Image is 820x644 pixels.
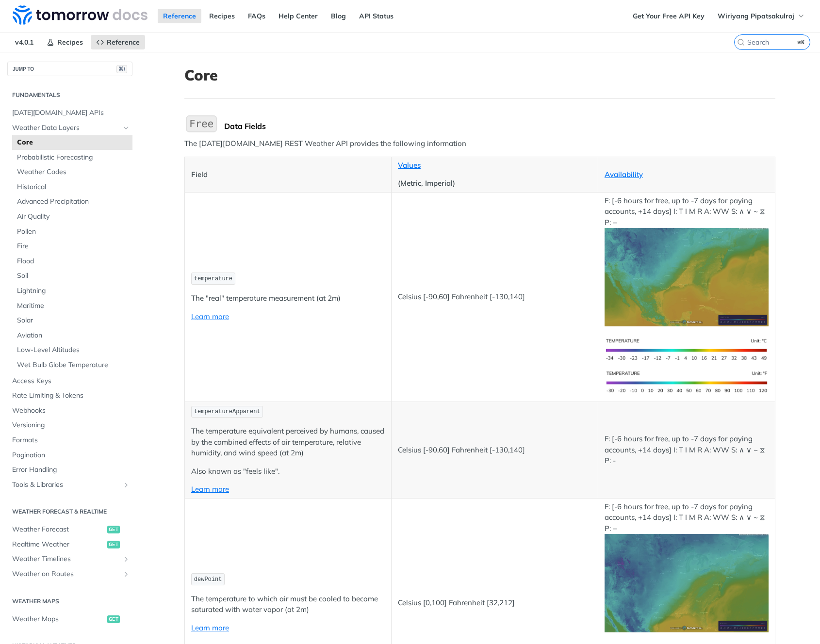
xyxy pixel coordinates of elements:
[191,169,385,180] p: Field
[91,35,145,49] a: Reference
[7,121,132,135] a: Weather Data LayersHide subpages for Weather Data Layers
[12,614,105,624] span: Weather Maps
[224,121,775,131] div: Data Fields
[17,153,130,162] span: Probabilistic Forecasting
[12,328,132,343] a: Aviation
[17,227,130,237] span: Pollen
[718,12,794,20] span: Wiriyang Pipatsakulroj
[605,272,769,281] span: Expand image
[7,612,132,627] a: Weather Mapsget
[12,150,132,165] a: Probabilistic Forecasting
[17,212,130,222] span: Air Quality
[7,448,132,463] a: Pagination
[57,38,83,47] span: Recipes
[17,182,130,192] span: Historical
[7,374,132,388] a: Access Keys
[12,284,132,298] a: Lightning
[17,316,130,325] span: Solar
[7,106,132,120] a: [DATE][DOMAIN_NAME] APIs
[158,9,201,23] a: Reference
[12,391,130,401] span: Rate Limiting & Tokens
[605,578,769,587] span: Expand image
[7,433,132,448] a: Formats
[12,225,132,239] a: Pollen
[122,570,130,578] button: Show subpages for Weather on Routes
[12,480,120,490] span: Tools & Libraries
[17,138,130,147] span: Core
[17,331,130,340] span: Aviation
[41,35,88,49] a: Recipes
[12,554,120,564] span: Weather Timelines
[12,165,132,179] a: Weather Codes
[7,537,132,552] a: Realtime Weatherget
[12,376,130,386] span: Access Keys
[116,65,127,73] span: ⌘/
[17,286,130,296] span: Lightning
[12,358,132,372] a: Wet Bulb Globe Temperature
[398,445,591,456] p: Celsius [-90,60] Fahrenheit [-130,140]
[17,301,130,311] span: Maritime
[7,552,132,566] a: Weather TimelinesShow subpages for Weather Timelines
[10,35,39,49] span: v4.0.1
[7,522,132,537] a: Weather Forecastget
[191,466,385,477] p: Also known as "feels like".
[273,9,323,23] a: Help Center
[712,9,810,23] button: Wiriyang Pipatsakulroj
[398,291,591,303] p: Celsius [-90,60] Fahrenheit [-130,140]
[12,269,132,283] a: Soil
[12,525,105,534] span: Weather Forecast
[122,481,130,489] button: Show subpages for Tools & Libraries
[204,9,240,23] a: Recipes
[605,195,769,326] p: F: [-6 hours for free, up to -7 days for paying accounts, +14 days] I: T I M R A: WW S: ∧ ∨ ~ ⧖ P: +
[17,241,130,251] span: Fire
[737,38,745,46] svg: Search
[12,465,130,475] span: Error Handling
[605,377,769,386] span: Expand image
[107,526,120,533] span: get
[191,293,385,304] p: The "real" temperature measurement (at 2m)
[12,451,130,460] span: Pagination
[12,135,132,150] a: Core
[605,344,769,354] span: Expand image
[17,360,130,370] span: Wet Bulb Globe Temperature
[12,540,105,549] span: Realtime Weather
[7,567,132,581] a: Weather on RoutesShow subpages for Weather on Routes
[398,161,421,170] a: Values
[354,9,399,23] a: API Status
[12,254,132,269] a: Flood
[7,388,132,403] a: Rate Limiting & Tokens
[398,597,591,609] p: Celsius [0,100] Fahrenheit [32,212]
[12,435,130,445] span: Formats
[12,569,120,579] span: Weather on Routes
[7,403,132,418] a: Webhooks
[12,299,132,313] a: Maritime
[605,170,643,179] a: Availability
[243,9,271,23] a: FAQs
[12,180,132,194] a: Historical
[398,178,591,189] p: (Metric, Imperial)
[191,594,385,615] p: The temperature to which air must be cooled to become saturated with water vapor (at 2m)
[7,418,132,433] a: Versioning
[12,313,132,328] a: Solar
[107,615,120,623] span: get
[13,5,148,25] img: Tomorrow.io Weather API Docs
[184,66,775,84] h1: Core
[12,239,132,254] a: Fire
[122,124,130,132] button: Hide subpages for Weather Data Layers
[326,9,351,23] a: Blog
[12,108,130,118] span: [DATE][DOMAIN_NAME] APIs
[194,275,232,282] span: temperature
[191,426,385,459] p: The temperature equivalent perceived by humans, caused by the combined effects of air temperature...
[605,501,769,632] p: F: [-6 hours for free, up to -7 days for paying accounts, +14 days] I: T I M R A: WW S: ∧ ∨ ~ ⧖ P: +
[12,209,132,224] a: Air Quality
[7,91,132,99] h2: Fundamentals
[194,576,222,583] span: dewPoint
[184,138,775,149] p: The [DATE][DOMAIN_NAME] REST Weather API provides the following information
[17,257,130,266] span: Flood
[122,555,130,563] button: Show subpages for Weather Timelines
[7,463,132,477] a: Error Handling
[7,507,132,516] h2: Weather Forecast & realtime
[17,197,130,207] span: Advanced Precipitation
[107,541,120,548] span: get
[605,434,769,467] p: F: [-6 hours for free, up to -7 days for paying accounts, +14 days] I: T I M R A: WW S: ∧ ∨ ~ ⧖ P: -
